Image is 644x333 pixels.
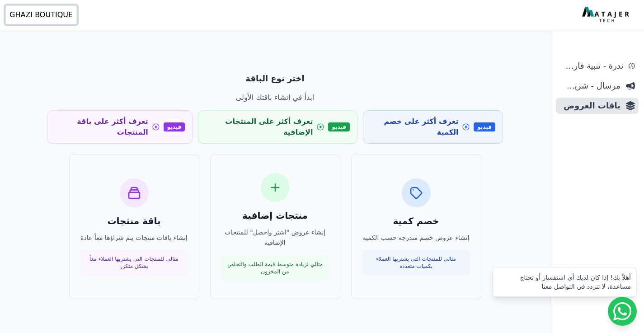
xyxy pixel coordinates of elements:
[80,233,188,243] p: إنشاء باقات منتجات يتم شراؤها معاً عادة
[47,92,503,103] p: ابدأ في إنشاء باقتك الأولى
[221,227,329,248] p: إنشاء عروض "اشتر واحصل" للمنتجات الإضافية
[164,122,185,131] span: فيديو
[227,261,324,275] p: مثالي لزيادة متوسط قيمة الطلب والتخلص من المخزون
[206,116,313,138] span: تعرف أكثر على المنتجات الإضافية
[362,215,470,227] h3: خصم كمية
[5,5,77,24] button: GHAZI BOUTIQUE
[80,215,188,227] h3: باقة منتجات
[362,233,470,243] p: إنشاء عروض خصم متدرجة حسب الكمية
[368,255,465,270] p: مثالي للمنتجات التي يشتريها العملاء بكميات متعددة
[221,209,329,222] h3: منتجات إضافية
[582,7,631,23] img: MatajerTech Logo
[198,110,357,144] a: فيديو تعرف أكثر على المنتجات الإضافية
[559,60,623,72] span: ندرة - تنبية قارب علي النفاذ
[9,9,73,20] span: GHAZI BOUTIQUE
[498,273,631,291] div: أهلاً بك! إذا كان لديك أي استفسار أو تحتاج مساعدة، لا تتردد في التواصل معنا
[371,116,458,138] span: تعرف أكثر على خصم الكمية
[559,99,620,112] span: باقات العروض
[86,255,183,270] p: مثالي للمنتجات التي يشتريها العملاء معاً بشكل متكرر
[559,80,620,92] span: مرسال - شريط دعاية
[47,72,503,85] p: اختر نوع الباقة
[47,110,193,144] a: فيديو تعرف أكثر على باقة المنتجات
[363,110,503,144] a: فيديو تعرف أكثر على خصم الكمية
[328,122,350,131] span: فيديو
[55,116,148,138] span: تعرف أكثر على باقة المنتجات
[474,122,495,131] span: فيديو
